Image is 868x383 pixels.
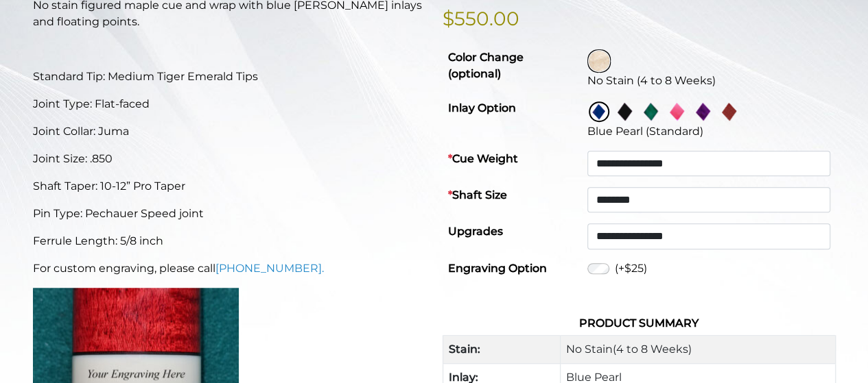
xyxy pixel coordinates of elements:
p: For custom engraving, please call [33,260,426,277]
strong: Engraving Option [448,262,547,275]
img: Pink Pearl [667,101,688,122]
p: Pin Type: Pechauer Speed joint [33,206,426,222]
span: (4 to 8 Weeks) [613,343,692,356]
strong: Upgrades [448,225,503,238]
a: [PHONE_NUMBER]. [215,262,324,275]
bdi: $550.00 [443,7,519,30]
p: Joint Type: Flat-faced [33,96,426,112]
img: Red Pearl [719,101,740,122]
strong: Color Change (optional) [448,51,524,80]
img: Blue Pearl [589,101,609,122]
strong: Product Summary [579,317,699,330]
p: Ferrule Length: 5/8 inch [33,233,426,249]
p: Standard Tip: Medium Tiger Emerald Tips [33,69,426,85]
strong: Inlay Option [448,101,516,114]
img: Green Pearl [641,101,661,122]
strong: Shaft Size [448,188,507,201]
strong: Stain: [449,343,480,356]
img: Purple Pearl [693,101,714,122]
div: No Stain (4 to 8 Weeks) [587,73,830,89]
img: No Stain [589,51,609,71]
p: Joint Collar: Juma [33,123,426,140]
p: Joint Size: .850 [33,151,426,167]
td: No Stain [561,335,835,363]
strong: Cue Weight [448,152,518,165]
p: Shaft Taper: 10-12” Pro Taper [33,178,426,195]
img: Simulated Ebony [615,101,635,122]
div: Blue Pearl (Standard) [587,123,830,140]
label: (+$25) [615,260,647,277]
